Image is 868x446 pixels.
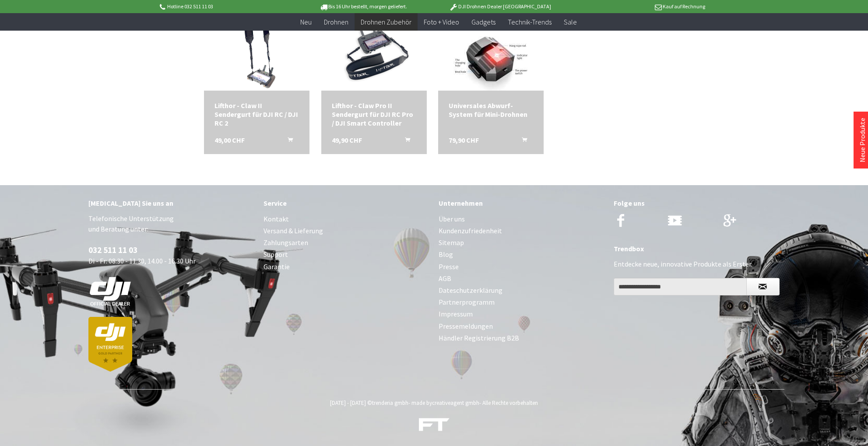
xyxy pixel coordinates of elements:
p: Entdecke neue, innovative Produkte als Erster. [614,259,780,269]
a: trenderia gmbh [372,399,408,407]
a: Sitemap [439,237,605,249]
img: dji-partner-enterprise_goldLoJgYOWPUIEBO.png [88,317,132,372]
a: Sale [558,13,583,31]
a: Gadgets [465,13,502,31]
div: Service [264,197,430,209]
span: Foto + Video [424,18,459,26]
span: Gadgets [471,18,495,26]
span: Sale [564,18,577,26]
button: In den Warenkorb [277,136,298,147]
input: Ihre E-Mail Adresse [614,278,747,295]
a: Pressemeldungen [439,320,605,332]
a: Über uns [439,213,605,225]
a: Garantie [264,261,430,273]
div: Folge uns [614,197,780,209]
a: Kundenzufriedenheit [439,225,605,237]
a: Neue Produkte [858,118,867,162]
p: Bis 16 Uhr bestellt, morgen geliefert. [295,1,432,12]
img: Lifthor - Claw Pro II Sendergurt für DJI RC Pro / DJI Smart Controller [331,12,417,91]
a: Blog [439,249,605,260]
img: Lifthor - Claw II Sendergurt für DJI RC / DJI RC 2 [228,12,285,91]
a: Versand & Lieferung [264,225,430,237]
span: Technik-Trends [508,18,552,26]
a: Neu [294,13,318,31]
button: In den Warenkorb [394,136,415,147]
a: Lifthor - Claw II Sendergurt für DJI RC / DJI RC 2 49,00 CHF In den Warenkorb [214,101,299,127]
a: Drohnen [318,13,355,31]
a: Kontakt [264,213,430,225]
p: DJI Drohnen Dealer [GEOGRAPHIC_DATA] [432,1,568,12]
span: Drohnen [324,18,348,26]
a: Impressum [439,308,605,320]
img: ft-white-trans-footer.png [419,418,450,432]
a: Universales Abwurf-System für Mini-Drohnen 79,90 CHF In den Warenkorb [449,101,533,119]
a: Drohnen Zubehör [355,13,418,31]
a: DJI Drohnen, Trends & Gadgets Shop [419,419,450,435]
span: 79,90 CHF [449,136,479,144]
a: creativeagent gmbh [432,399,479,407]
a: Händler Registrierung B2B [439,332,605,344]
a: 032 511 11 03 [88,245,137,255]
img: Universales Abwurf-System für Mini-Drohnen [453,12,528,91]
a: Zahlungsarten [264,237,430,249]
button: In den Warenkorb [511,136,532,147]
span: Neu [300,18,312,26]
div: Trendbox [614,243,780,254]
a: Support [264,249,430,260]
a: Dateschutzerklärung [439,284,605,296]
div: Lifthor - Claw II Sendergurt für DJI RC / DJI RC 2 [214,101,299,127]
div: Unternehmen [439,197,605,209]
div: [DATE] - [DATE] © - made by - Alle Rechte vorbehalten [91,399,777,407]
img: white-dji-schweiz-logo-official_140x140.png [88,277,132,306]
p: Hotline 032 511 11 03 [158,1,295,12]
button: Newsletter abonnieren [746,278,780,295]
a: Partnerprogramm [439,296,605,308]
span: 49,00 CHF [214,136,245,144]
span: Drohnen Zubehör [361,18,411,26]
span: 49,90 CHF [332,136,362,144]
div: [MEDICAL_DATA] Sie uns an [88,197,255,209]
div: Universales Abwurf-System für Mini-Drohnen [449,101,533,119]
a: AGB [439,273,605,284]
a: Presse [439,261,605,273]
div: Lifthor - Claw Pro II Sendergurt für DJI RC Pro / DJI Smart Controller [332,101,416,127]
a: Lifthor - Claw Pro II Sendergurt für DJI RC Pro / DJI Smart Controller 49,90 CHF In den Warenkorb [332,101,416,127]
p: Telefonische Unterstützung und Beratung unter: Di - Fr: 08:30 - 11.30, 14.00 - 16.30 Uhr [88,213,255,372]
p: Kauf auf Rechnung [569,1,705,12]
a: Foto + Video [418,13,465,31]
a: Technik-Trends [502,13,558,31]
